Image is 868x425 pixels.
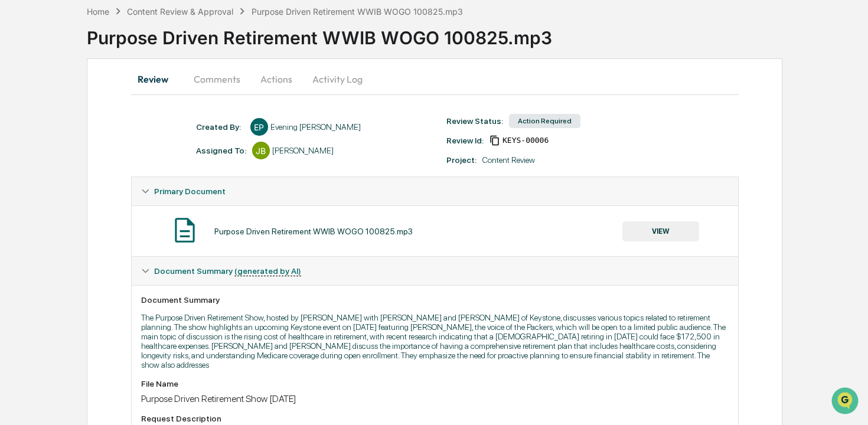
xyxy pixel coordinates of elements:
div: 🗄️ [86,150,95,159]
div: Content Review [482,155,535,165]
span: Attestations [97,149,146,161]
div: File Name [141,379,729,388]
div: Purpose Driven Retirement WWIB WOGO 100825.mp3 [87,18,868,48]
button: Activity Log [303,65,372,93]
div: Document Summary [141,295,729,305]
span: Document Summary [154,266,301,276]
div: Purpose Driven Retirement WWIB WOGO 100825.mp3 [252,6,463,17]
div: Start new chat [40,90,194,102]
div: Assigned To: [196,146,246,155]
div: Purpose Driven Retirement Show [DATE] [141,393,729,404]
a: 🖐️Preclearance [7,144,81,165]
div: Home [87,6,109,17]
span: e4aede2f-5d61-4525-9dda-11125347a4e3 [502,136,549,145]
button: VIEW [622,221,699,241]
button: Start new chat [201,94,215,108]
a: 🔎Data Lookup [7,166,79,188]
button: Comments [184,65,250,93]
a: Powered byPylon [83,200,143,209]
div: We're available if you need us! [40,102,149,112]
p: How can we help? [12,25,215,44]
div: Document Summary (generated by AI) [132,257,738,285]
span: Data Lookup [24,171,74,183]
img: Document Icon [170,215,200,245]
button: Review [131,65,184,93]
img: 1746055101610-c473b297-6a78-478c-a979-82029cc54cd1 [12,90,33,112]
div: Evening [PERSON_NAME] [270,122,361,132]
div: [PERSON_NAME] [272,146,334,155]
div: Request Description [141,414,729,423]
p: The Purpose Driven Retirement Show, hosted by [PERSON_NAME] with [PERSON_NAME] and [PERSON_NAME] ... [141,313,729,370]
span: Primary Document [154,187,226,196]
div: 🖐️ [12,150,21,159]
div: Review Id: [446,136,484,145]
div: EP [250,118,268,136]
div: Primary Document [132,177,738,205]
div: Review Status: [446,116,503,126]
div: Purpose Driven Retirement WWIB WOGO 100825.mp3 [214,227,413,236]
div: Created By: ‎ ‎ [196,122,244,132]
span: Pylon [118,200,143,209]
div: JB [252,142,270,159]
div: secondary tabs example [131,65,739,93]
span: Preclearance [24,149,76,161]
button: Actions [250,65,303,93]
div: Content Review & Approval [127,6,233,17]
a: 🗄️Attestations [81,144,151,165]
div: Action Required [509,114,580,128]
div: Primary Document [132,205,738,256]
div: Project: [446,155,477,165]
iframe: Open customer support [830,386,862,418]
u: (generated by AI) [234,266,301,276]
div: 🔎 [12,172,21,182]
